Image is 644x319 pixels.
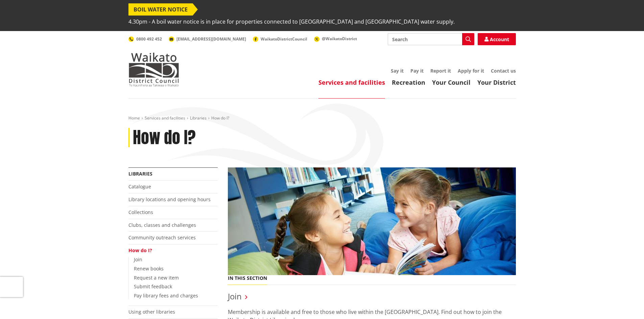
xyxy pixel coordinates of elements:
[145,115,185,121] a: Services and facilities
[228,275,267,281] h5: In this section
[128,3,193,16] span: BOIL WATER NOTICE
[128,115,140,121] a: Home
[134,265,164,272] a: Renew books
[211,115,229,121] span: How do I?
[228,291,242,302] a: Join
[128,234,196,241] a: Community outreach services
[176,36,246,42] span: [EMAIL_ADDRESS][DOMAIN_NAME]
[134,256,142,263] a: Join
[128,209,153,215] a: Collections
[134,274,179,281] a: Request a new item
[430,68,451,74] a: Report it
[458,68,484,74] a: Apply for it
[491,68,516,74] a: Contact us
[322,36,357,42] span: @WaikatoDistrict
[128,309,175,315] a: Using other libraries
[134,292,198,299] a: Pay library fees and charges
[128,53,179,86] img: Waikato District Council - Te Kaunihera aa Takiwaa o Waikato
[128,16,455,28] span: 4.30pm - A boil water notice is in place for properties connected to [GEOGRAPHIC_DATA] and [GEOGR...
[391,68,404,74] a: Say it
[128,183,151,190] a: Catalogue
[261,36,307,42] span: WaikatoDistrictCouncil
[477,78,516,86] a: Your District
[190,115,207,121] a: Libraries
[314,36,357,42] a: @WaikatoDistrict
[253,36,307,42] a: WaikatoDistrictCouncil
[478,33,516,45] a: Account
[392,78,425,86] a: Recreation
[318,78,385,86] a: Services and facilities
[136,36,162,42] span: 0800 492 452
[388,33,474,45] input: Search input
[128,36,162,42] a: 0800 492 452
[169,36,246,42] a: [EMAIL_ADDRESS][DOMAIN_NAME]
[133,128,196,148] h1: How do I?
[128,222,196,228] a: Clubs, classes and challenges
[228,167,516,275] img: Te-Kauwhata-Library-0002
[432,78,471,86] a: Your Council
[128,115,516,121] nav: breadcrumb
[410,68,424,74] a: Pay it
[128,170,152,177] a: Libraries
[128,196,211,203] a: Library locations and opening hours
[134,283,172,290] a: Submit feedback
[128,247,152,254] a: How do I?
